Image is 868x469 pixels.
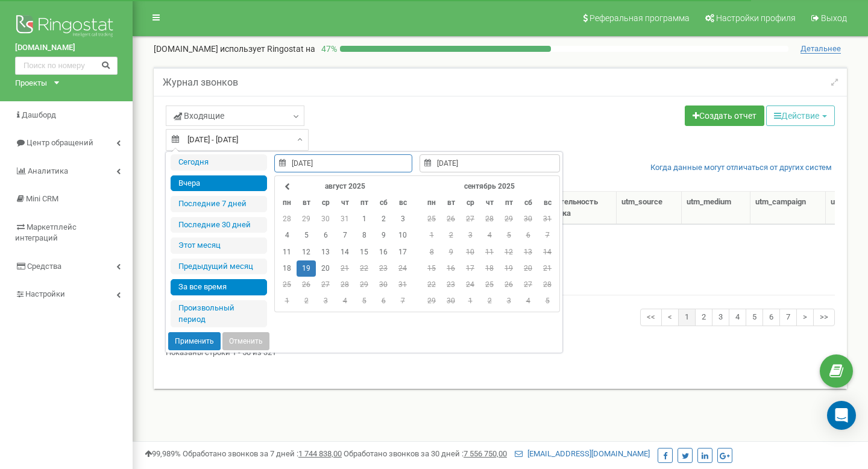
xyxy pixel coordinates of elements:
[441,244,461,260] td: 9
[220,44,315,54] span: использует Ringostat на
[393,211,412,227] td: 3
[222,332,269,350] button: Отменить
[171,300,267,327] li: Произвольный период
[145,449,181,458] span: 99,989%
[499,277,518,293] td: 26
[800,44,841,54] span: Детальнее
[297,260,316,277] td: 19
[393,260,412,277] td: 24
[640,309,662,326] a: <<
[315,43,340,55] p: 47 %
[499,293,518,309] td: 3
[335,244,354,260] td: 14
[422,260,441,277] td: 15
[461,211,480,227] td: 27
[316,211,335,227] td: 30
[354,293,374,309] td: 5
[25,289,65,298] span: Настройки
[518,244,538,260] td: 13
[461,195,480,211] th: ср
[441,178,538,195] th: сентябрь 2025
[374,195,393,211] th: сб
[480,227,499,244] td: 4
[685,105,764,126] a: Создать отчет
[354,227,374,244] td: 8
[22,110,56,119] span: Дашборд
[15,78,47,89] div: Проекты
[499,195,518,211] th: пт
[518,260,538,277] td: 20
[354,277,374,293] td: 29
[354,244,374,260] td: 15
[461,227,480,244] td: 3
[171,196,267,212] li: Последние 7 дней
[393,195,412,211] th: вс
[393,244,412,260] td: 17
[678,309,696,326] a: 1
[461,260,480,277] td: 17
[518,195,538,211] th: сб
[354,211,374,227] td: 1
[27,138,93,147] span: Центр обращений
[26,194,58,203] span: Mini CRM
[441,211,461,227] td: 26
[277,195,297,211] th: пн
[168,332,221,350] button: Применить
[766,105,835,126] button: Действие
[480,211,499,227] td: 28
[480,293,499,309] td: 2
[393,227,412,244] td: 10
[316,227,335,244] td: 6
[374,227,393,244] td: 9
[316,244,335,260] td: 13
[461,293,480,309] td: 1
[827,401,856,430] div: Open Intercom Messenger
[374,211,393,227] td: 2
[499,211,518,227] td: 29
[441,260,461,277] td: 16
[335,277,354,293] td: 28
[277,227,297,244] td: 4
[695,309,712,326] a: 2
[746,309,763,326] a: 5
[335,260,354,277] td: 21
[712,309,729,326] a: 3
[422,293,441,309] td: 29
[171,154,267,171] li: Сегодня
[499,260,518,277] td: 19
[461,244,480,260] td: 10
[518,293,538,309] td: 4
[277,260,297,277] td: 18
[518,227,538,244] td: 6
[277,277,297,293] td: 25
[171,279,267,295] li: За все время
[499,244,518,260] td: 12
[335,195,354,211] th: чт
[661,309,679,326] a: <
[515,449,650,458] a: [EMAIL_ADDRESS][DOMAIN_NAME]
[297,244,316,260] td: 12
[166,105,304,126] a: Входящие
[393,293,412,309] td: 7
[316,293,335,309] td: 3
[354,260,374,277] td: 22
[716,13,796,23] span: Настройки профиля
[277,244,297,260] td: 11
[763,309,780,326] a: 6
[183,449,342,458] span: Обработано звонков за 7 дней :
[277,211,297,227] td: 28
[541,192,617,224] th: Длительность звонка
[480,260,499,277] td: 18
[297,227,316,244] td: 5
[441,277,461,293] td: 23
[590,13,690,23] span: Реферальная программа
[316,195,335,211] th: ср
[617,192,681,224] th: utm_source
[297,195,316,211] th: вт
[393,277,412,293] td: 31
[461,277,480,293] td: 24
[538,293,557,309] td: 5
[163,77,238,88] h5: Журнал звонков
[174,110,224,122] span: Входящие
[422,277,441,293] td: 22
